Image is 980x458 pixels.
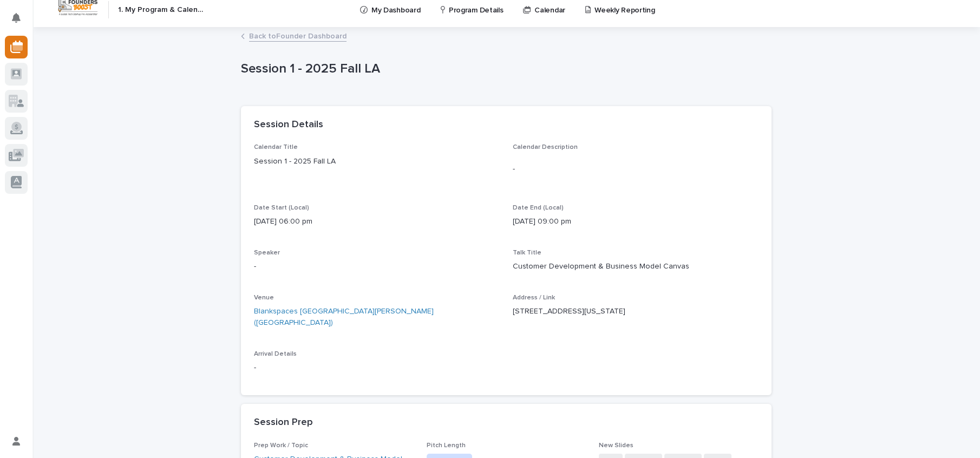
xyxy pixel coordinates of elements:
div: Notifications [14,13,28,30]
p: [DATE] 09:00 pm [513,216,759,227]
button: Notifications [5,6,28,29]
span: Prep Work / Topic [254,442,308,449]
h2: Session Details [254,119,323,131]
p: Customer Development & Business Model Canvas [513,261,759,272]
span: Speaker [254,250,280,256]
span: Address / Link [513,295,555,301]
span: Date Start (Local) [254,205,309,211]
span: Calendar Description [513,144,578,151]
p: [DATE] 06:00 pm [254,216,500,227]
h2: Session Prep [254,417,313,429]
span: Talk Title [513,250,541,256]
p: - [254,261,500,272]
p: [STREET_ADDRESS][US_STATE] [513,306,759,317]
span: Calendar Title [254,144,298,151]
h2: 1. My Program & Calendar [118,5,206,15]
span: Arrival Details [254,351,297,357]
p: - [513,163,759,175]
span: Venue [254,295,274,301]
span: Date End (Local) [513,205,564,211]
p: - [254,362,500,374]
a: Back toFounder Dashboard [249,29,347,42]
span: Pitch Length [427,442,466,449]
span: New Slides [599,442,633,449]
p: Session 1 - 2025 Fall LA [254,156,500,167]
a: Blankspaces [GEOGRAPHIC_DATA][PERSON_NAME] ([GEOGRAPHIC_DATA]) [254,306,500,329]
p: Session 1 - 2025 Fall LA [241,61,767,77]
